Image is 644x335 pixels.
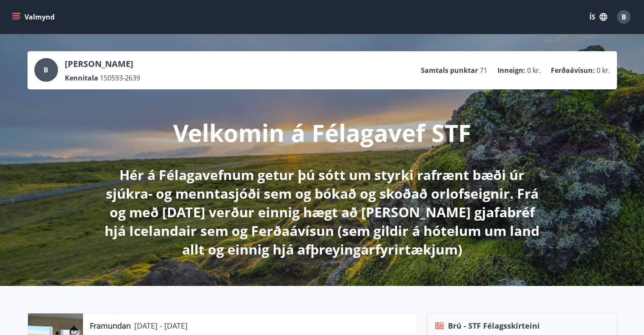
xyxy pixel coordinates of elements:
p: [DATE] - [DATE] [134,320,188,331]
span: Brú - STF Félagsskírteini [448,320,540,331]
p: Samtals punktar [421,66,478,75]
span: 71 [480,66,487,75]
span: 0 kr. [597,66,610,75]
button: ÍS [585,9,612,25]
span: 150593-2639 [100,73,140,83]
span: 0 kr. [527,66,541,75]
p: Hér á Félagavefnum getur þú sótt um styrki rafrænt bæði úr sjúkra- og menntasjóði sem og bókað og... [99,166,546,259]
p: Inneign : [498,66,525,75]
p: Framundan [90,320,131,331]
button: B [614,7,634,27]
span: B [622,12,626,22]
p: Kennitala [65,73,98,83]
p: [PERSON_NAME] [65,58,140,70]
button: menu [10,9,58,25]
p: Velkomin á Félagavef STF [173,116,471,149]
p: Ferðaávísun : [551,66,595,75]
span: B [44,65,48,75]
